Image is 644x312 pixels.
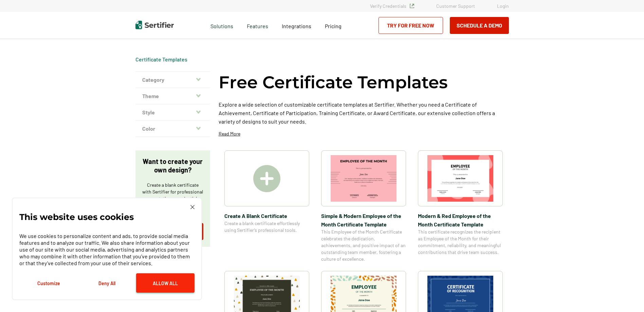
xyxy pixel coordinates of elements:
a: Certificate Templates [135,56,187,62]
img: Verified [410,4,414,8]
span: Pricing [325,23,342,29]
button: Theme [135,88,210,104]
button: Customize [19,273,78,293]
span: This Employee of the Month Certificate celebrates the dedication, achievements, and positive impa... [321,228,406,262]
a: Integrations [282,21,311,30]
button: Category [135,72,210,88]
button: Style [135,104,210,121]
span: Create a blank certificate effortlessly using Sertifier’s professional tools. [224,220,309,234]
img: Modern & Red Employee of the Month Certificate Template [427,155,493,202]
span: This certificate recognizes the recipient as Employee of the Month for their commitment, reliabil... [418,228,503,256]
p: Read More [219,130,240,137]
span: Simple & Modern Employee of the Month Certificate Template [321,212,406,228]
p: Want to create your own design? [142,157,203,174]
a: Pricing [325,21,342,30]
button: Deny All [78,273,136,293]
span: Modern & Red Employee of the Month Certificate Template [418,212,503,228]
button: Allow All [136,273,195,293]
span: Solutions [210,21,233,30]
h1: Free Certificate Templates [219,71,448,93]
img: Create A Blank Certificate [253,165,280,192]
span: Create A Blank Certificate [224,212,309,220]
button: Schedule a Demo [450,17,509,34]
img: Cookie Popup Close [190,205,195,209]
img: Sertifier | Digital Credentialing Platform [135,21,174,29]
img: Simple & Modern Employee of the Month Certificate Template [331,155,397,202]
p: We use cookies to personalize content and ads, to provide social media features and to analyze ou... [19,233,195,267]
p: Create a blank certificate with Sertifier for professional presentations, credentials, and custom... [142,182,203,216]
a: Modern & Red Employee of the Month Certificate TemplateModern & Red Employee of the Month Certifi... [418,150,503,262]
a: Try for Free Now [379,17,443,34]
p: Explore a wide selection of customizable certificate templates at Sertifier. Whether you need a C... [219,100,509,126]
a: Simple & Modern Employee of the Month Certificate TemplateSimple & Modern Employee of the Month C... [321,150,406,262]
a: Login [497,3,509,9]
p: This website uses cookies [19,214,134,220]
a: Customer Support [436,3,475,9]
span: Features [247,21,268,30]
span: Certificate Templates [135,56,187,63]
span: Integrations [282,23,311,29]
a: Verify Credentials [370,3,414,9]
div: Breadcrumb [135,56,187,63]
button: Color [135,121,210,137]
